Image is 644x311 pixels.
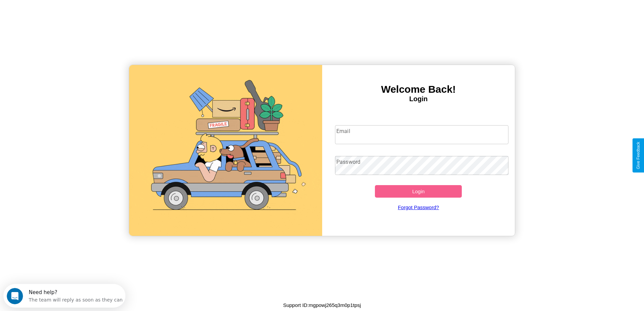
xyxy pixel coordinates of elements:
div: Need help? [25,6,119,11]
div: The team will reply as soon as they can [25,11,119,18]
p: Support ID: mgpowj265q3m0p1tpsj [283,301,361,310]
a: Forgot Password? [332,198,505,217]
div: Give Feedback [636,142,641,169]
img: gif [129,65,322,236]
iframe: Intercom live chat [7,288,23,304]
div: Open Intercom Messenger [3,3,126,21]
h3: Welcome Back! [322,84,515,95]
button: Login [375,185,462,198]
h4: Login [322,95,515,103]
iframe: Intercom live chat discovery launcher [3,284,125,308]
